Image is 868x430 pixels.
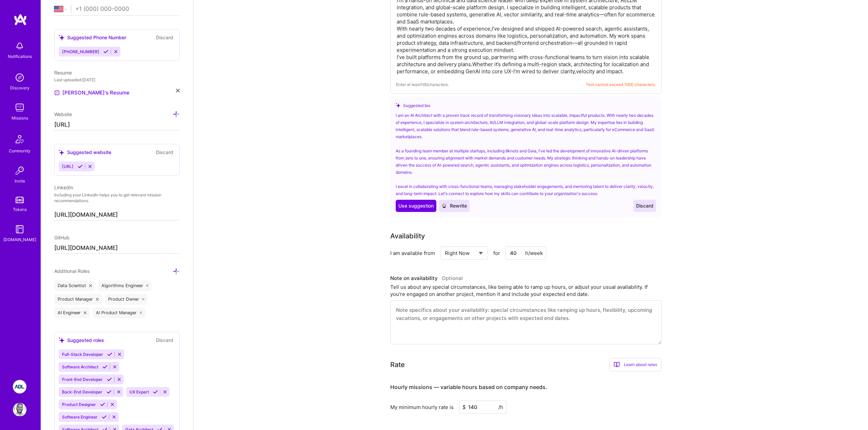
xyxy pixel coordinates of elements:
[112,414,117,420] i: Reject
[13,71,26,84] img: discovery
[14,14,27,26] img: logo
[54,185,73,190] span: LinkedIn
[84,311,86,314] i: icon Close
[439,200,470,212] button: Rewrite
[506,246,546,260] input: XX
[59,337,64,343] i: icon SuggestedTeams
[110,402,115,407] i: Reject
[93,307,146,318] div: AI Product Manager
[146,284,149,287] i: icon Close
[54,268,90,274] span: Additional Roles
[396,103,400,108] i: icon SuggestedTeams
[12,131,28,147] img: Community
[162,389,167,394] i: Reject
[13,101,26,114] img: teamwork
[154,148,175,156] button: Discard
[390,231,425,241] div: Availability
[442,202,467,209] span: Rewrite
[396,112,656,197] div: I am an AI Architect with a proven track record of transforming visionary ideas into scalable, im...
[390,273,463,283] div: Note on availability
[102,364,107,369] i: Accept
[62,364,98,369] span: Software Architect
[54,294,102,305] div: Product Manager
[390,404,454,411] div: My minimum hourly rate is
[54,70,72,76] span: Resume
[54,120,180,130] input: http://...
[390,250,435,257] div: I am available from
[525,250,543,257] div: h/week
[13,206,27,213] div: Tokens
[96,298,99,301] i: icon Close
[13,39,26,53] img: bell
[54,307,90,318] div: AI Engineer
[98,280,152,291] div: Algorithms Engineer
[130,389,149,394] span: UX Expert
[62,352,103,357] span: Full-Stack Developer
[396,102,656,109] div: Suggested bio
[54,90,60,95] img: Resume
[633,200,656,212] button: Discard
[493,250,500,257] span: for
[105,294,148,305] div: Product Owner
[396,200,436,212] button: Use suggestion
[59,150,64,155] i: icon SuggestedTeams
[59,34,126,41] div: Suggested Phone Number
[16,197,24,203] img: tokens
[398,202,434,209] span: Use suggestion
[13,164,26,177] img: Invite
[142,298,145,301] i: icon Close
[59,337,104,344] div: Suggested roles
[442,275,463,281] span: Optional
[8,53,32,60] div: Notifications
[117,377,122,382] i: Reject
[390,360,405,370] div: Rate
[3,236,36,243] div: [DOMAIN_NAME]
[54,280,95,291] div: Data Scientist
[102,414,107,420] i: Accept
[11,403,28,416] a: User Avatar
[15,177,25,185] div: Invite
[442,203,447,208] i: icon CrystalBall
[9,147,31,154] div: Community
[54,192,180,204] p: Including your LinkedIn helps you to get relevant mission recommendations.
[390,283,662,298] div: Tell us about any special circumstances, like being able to ramp up hours, or adjust your usual a...
[103,49,108,54] i: Accept
[54,76,180,83] div: Last uploaded: [DATE]
[462,404,466,411] span: $
[59,35,64,40] i: icon SuggestedTeams
[609,358,662,371] div: Learn about rates
[106,389,112,394] i: Accept
[154,336,175,344] button: Discard
[154,34,175,41] button: Discard
[498,404,503,411] span: /h
[62,164,74,169] span: [URL]
[12,114,28,122] div: Missions
[78,164,83,169] i: Accept
[140,311,142,314] i: icon Close
[62,414,98,420] span: Software Engineer
[13,403,26,416] img: User Avatar
[586,81,656,88] span: Text cannot exceed 1000 characters.
[54,235,70,240] span: GitHub
[59,149,111,156] div: Suggested website
[62,49,99,54] span: [PHONE_NUMBER]
[10,84,29,91] div: Discovery
[390,384,547,390] h4: Hourly missions — variable hours based on company needs.
[100,402,105,407] i: Accept
[176,89,180,92] i: icon Close
[112,364,117,369] i: Reject
[11,380,28,393] a: ADL: Technology Modernization Sprint 1
[54,111,72,117] span: Website
[107,352,112,357] i: Accept
[396,81,449,88] span: Enter at least 100 characters.
[62,389,102,394] span: Back-End Developer
[54,89,130,97] a: [PERSON_NAME]'s Resume
[117,352,122,357] i: Reject
[636,202,653,209] span: Discard
[62,402,96,407] span: Product Designer
[107,377,112,382] i: Accept
[87,164,93,169] i: Reject
[153,389,158,394] i: Accept
[13,222,26,236] img: guide book
[116,389,121,394] i: Reject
